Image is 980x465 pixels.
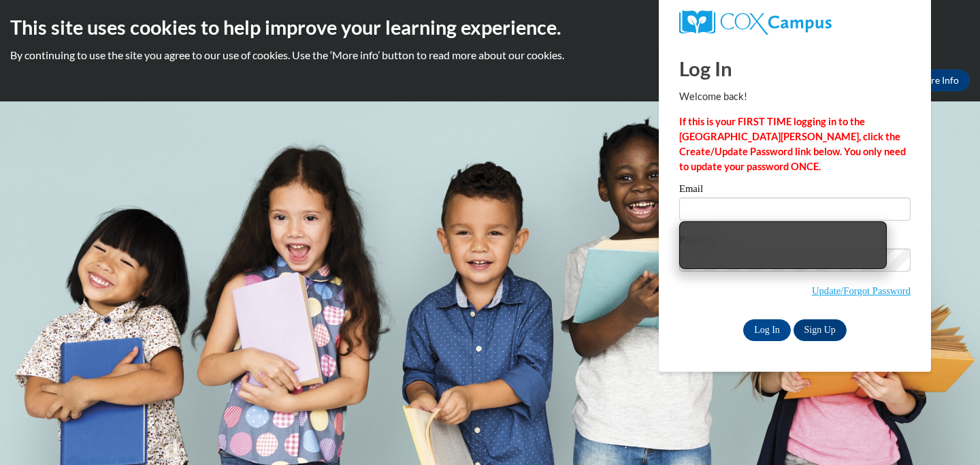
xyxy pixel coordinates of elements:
h2: This site uses cookies to help improve your learning experience. [10,14,970,41]
input: Log In [743,319,791,341]
p: By continuing to use the site you agree to our use of cookies. Use the ‘More info’ button to read... [10,48,970,63]
a: More Info [906,69,970,91]
a: COX Campus [679,10,911,35]
p: Welcome back! [679,89,911,104]
img: COX Campus [679,10,832,35]
label: Email [679,184,911,197]
a: Update/Forgot Password [812,285,911,296]
strong: If this is your FIRST TIME logging in to the [GEOGRAPHIC_DATA][PERSON_NAME], click the Create/Upd... [679,116,906,172]
h1: Log In [679,54,911,82]
a: Sign Up [794,319,847,341]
